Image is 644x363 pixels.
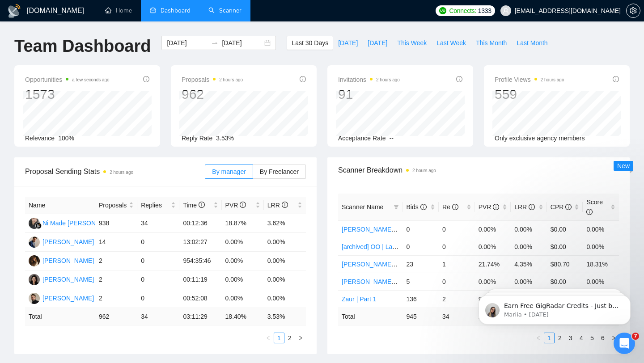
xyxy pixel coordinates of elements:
button: setting [626,4,640,18]
span: filter [394,204,399,210]
a: 2 [285,333,295,343]
span: Only exclusive agency members [495,135,585,142]
span: info-circle [493,204,499,210]
span: info-circle [240,202,246,208]
span: user [503,8,509,14]
td: 00:12:36 [179,214,221,233]
div: 962 [182,86,243,103]
span: info-circle [586,209,593,215]
span: Relevance [25,135,55,142]
button: [DATE] [363,36,392,50]
span: right [298,335,303,341]
td: 34 [137,214,179,233]
img: AP [29,274,40,285]
span: Time [183,202,204,209]
span: Profile Views [495,74,564,85]
span: Last Month [517,38,547,48]
td: 0 [137,252,179,270]
span: Proposals [99,200,127,210]
div: [PERSON_NAME] [42,274,94,284]
a: AM[PERSON_NAME] [29,238,94,245]
td: 0.00% [475,273,511,290]
td: 0.00% [222,270,264,289]
td: 14 [95,233,137,252]
span: Last Week [436,38,466,48]
li: Previous Page [533,333,544,343]
td: 0 [137,233,179,252]
span: Proposal Sending Stats [25,166,205,177]
span: Dashboard [161,7,191,14]
a: AM[PERSON_NAME] [29,257,94,264]
span: Invitations [338,74,400,85]
td: 945 [402,308,439,325]
span: Reply Rate [182,135,212,142]
div: [PERSON_NAME] [42,256,94,266]
span: LRR [267,202,288,209]
td: 0.00% [583,273,619,290]
td: 0 [439,273,475,290]
button: left [263,333,274,343]
span: PVR [225,202,246,209]
span: info-circle [452,204,458,210]
td: 3.53 % [264,308,306,325]
img: TO [29,293,40,304]
span: Acceptance Rate [338,135,386,142]
td: 0.00% [264,233,306,252]
span: info-circle [613,76,619,82]
time: a few seconds ago [72,77,109,82]
span: [DATE] [338,38,358,48]
td: 0 [439,220,475,238]
span: New [617,162,630,169]
span: info-circle [300,76,306,82]
div: [PERSON_NAME] [42,293,94,303]
td: 962 [95,308,137,325]
td: 0.00% [222,233,264,252]
td: 0.00% [264,270,306,289]
span: By manager [212,168,246,175]
a: homeHome [105,7,132,14]
li: 2 [284,333,295,343]
td: 2 [439,290,475,308]
td: 34 [439,308,475,325]
td: Total [25,308,95,325]
iframe: Intercom live chat [614,333,635,354]
span: filter [392,200,401,214]
td: 136 [402,290,439,308]
span: Score [586,198,603,215]
span: 1333 [478,6,491,16]
span: to [211,39,218,46]
time: 2 hours ago [376,77,400,82]
div: 559 [495,86,564,103]
td: 2 [95,289,137,308]
span: This Month [476,38,507,48]
span: 100% [58,135,74,142]
button: This Month [471,36,512,50]
img: upwork-logo.png [439,7,446,14]
li: Next Page [295,333,306,343]
td: 18.40 % [222,308,264,325]
a: [PERSON_NAME] | Shopify app | DA [342,278,445,285]
span: swap-right [211,39,218,46]
time: 2 hours ago [541,77,564,82]
td: 0 [402,238,439,255]
a: TO[PERSON_NAME] [29,294,94,301]
span: PVR [479,203,500,211]
img: gigradar-bm.png [35,223,42,229]
span: LRR [514,203,535,211]
td: 00:11:19 [179,270,221,289]
div: 1573 [25,86,110,103]
button: [DATE] [333,36,363,50]
td: 0.00% [222,252,264,270]
a: setting [626,7,640,14]
span: setting [627,7,640,14]
td: 1 [439,255,475,273]
span: info-circle [199,202,205,208]
h1: Team Dashboard [14,36,151,57]
td: 0.00% [583,220,619,238]
a: NMNi Made [PERSON_NAME] [29,219,119,226]
td: 13:02:27 [179,233,221,252]
button: left [533,333,544,343]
